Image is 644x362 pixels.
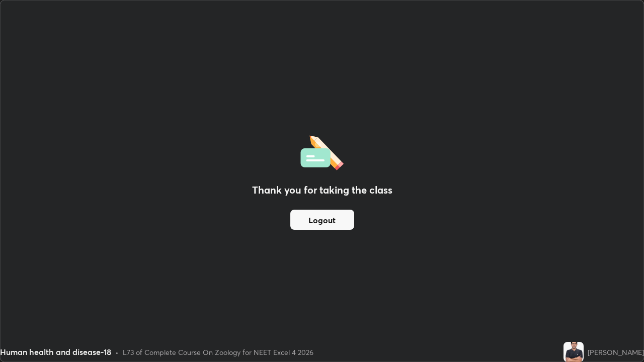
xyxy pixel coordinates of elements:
[123,347,313,357] div: L73 of Complete Course On Zoology for NEET Excel 4 2026
[115,347,119,357] div: •
[588,347,644,357] div: [PERSON_NAME]
[300,132,344,170] img: offlineFeedback.1438e8b3.svg
[290,210,354,230] button: Logout
[252,183,392,198] h2: Thank you for taking the class
[563,342,584,362] img: 2fec1a48125546c298987ccd91524ada.jpg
